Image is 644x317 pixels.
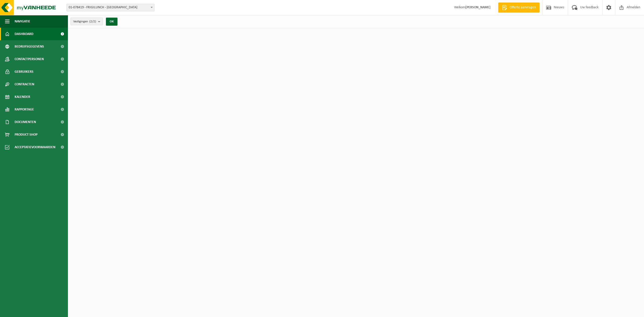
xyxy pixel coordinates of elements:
span: Dashboard [15,28,33,40]
span: Contracten [15,78,34,91]
button: Vestigingen(2/2) [70,18,103,25]
span: Kalender [15,91,30,103]
span: Product Shop [15,128,37,141]
span: 01-078419 - FRIGILUNCH - VEURNE [66,4,154,11]
strong: [PERSON_NAME] [465,6,491,9]
span: Navigatie [15,15,30,28]
span: Bedrijfsgegevens [15,40,44,53]
button: OK [106,18,117,26]
span: Rapportage [15,103,34,116]
span: Vestigingen [73,18,96,25]
span: Documenten [15,116,36,128]
span: Acceptatievoorwaarden [15,141,55,153]
count: (2/2) [89,20,96,23]
span: Gebruikers [15,65,33,78]
span: Offerte aanvragen [508,5,537,10]
a: Offerte aanvragen [498,3,540,13]
span: Contactpersonen [15,53,44,65]
span: 01-078419 - FRIGILUNCH - VEURNE [67,4,154,11]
